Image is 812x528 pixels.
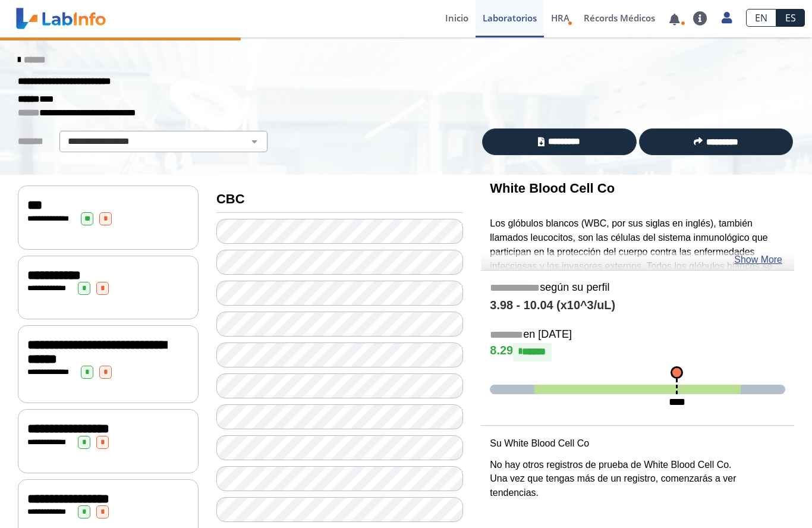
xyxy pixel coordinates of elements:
p: No hay otros registros de prueba de White Blood Cell Co. Una vez que tengas más de un registro, c... [490,458,785,501]
h5: en [DATE] [490,328,785,342]
h4: 8.29 [490,343,785,361]
p: Los glóbulos blancos (WBC, por sus siglas en inglés), también llamados leucocitos, son las célula... [490,216,785,416]
iframe: Help widget launcher [706,482,799,515]
a: ES [776,9,805,27]
h5: según su perfil [490,281,785,295]
b: White Blood Cell Co [490,181,615,196]
span: HRA [551,12,569,24]
a: Show More [734,253,782,267]
b: CBC [216,191,245,206]
a: EN [746,9,776,27]
p: Su White Blood Cell Co [490,436,785,451]
h4: 3.98 - 10.04 (x10^3/uL) [490,298,785,313]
